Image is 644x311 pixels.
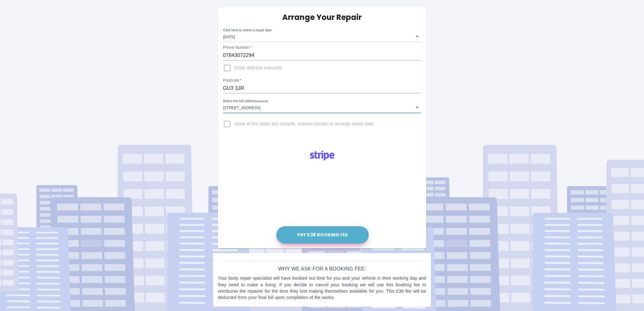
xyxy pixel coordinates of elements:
[223,99,268,104] label: Select the full address
[235,65,282,71] span: Enter address manually
[256,100,268,103] small: (required)
[235,121,375,127] span: None of the dates are suitable, request contact to arrange repair date.
[218,264,426,273] h6: Why we ask for a booking fee:
[275,165,370,224] iframe: Secure payment input frame
[276,226,369,244] button: Pay £38 Booking Fee
[223,45,251,50] label: Phone Number
[282,12,362,22] h5: Arrange Your Repair
[306,148,338,163] img: Logo
[218,275,426,300] p: Your body repair specialist will have booked out time for you and your vehicle in their working d...
[223,28,272,33] label: Click here to select a repair date
[223,78,241,83] label: Postcode
[223,102,421,113] div: [STREET_ADDRESS]
[223,31,421,42] div: [DATE]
